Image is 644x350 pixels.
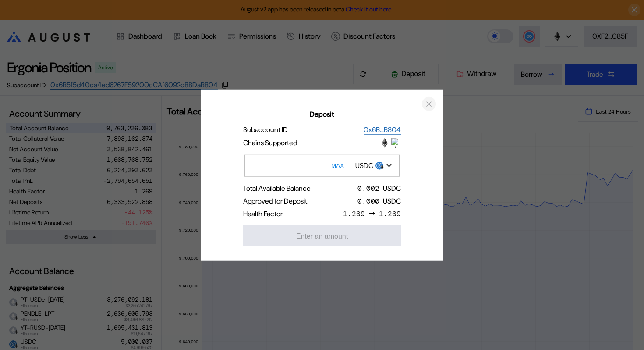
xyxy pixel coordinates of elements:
[422,97,436,111] button: close modal
[383,183,401,193] div: USDC
[243,125,288,134] div: Subaccount ID
[364,125,401,134] a: 0x6B...B804
[296,232,348,240] div: Enter an amount
[215,110,429,119] h2: Deposit
[329,155,347,175] button: MAX
[391,138,401,147] img: chain logo
[243,138,297,147] div: Chains Supported
[243,196,307,205] div: Approved for Deposit
[243,209,283,218] div: Health Factor
[357,183,379,193] div: 0.002
[380,138,389,147] img: chain logo
[379,164,385,169] img: svg+xml,%3c
[343,209,365,218] span: 1.269
[243,225,401,246] button: Enter an amount
[355,161,373,170] div: USDC
[357,196,379,205] div: 0.000
[379,209,401,218] span: 1.269
[351,158,396,173] div: Open menu for selecting token for payment
[386,164,392,168] img: open token selector
[364,125,401,134] code: 0x6B...B804
[383,196,401,205] div: USDC
[243,183,311,193] div: Total Available Balance
[375,161,383,169] img: usdc.png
